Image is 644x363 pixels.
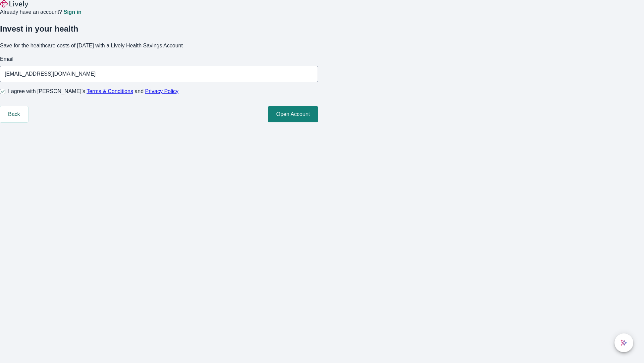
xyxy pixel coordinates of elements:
a: Privacy Policy [145,88,179,94]
button: chat [614,333,633,352]
button: Open Account [268,106,318,122]
span: I agree with [PERSON_NAME]’s and [8,87,178,95]
svg: Lively AI Assistant [621,339,627,346]
a: Terms & Conditions [87,88,133,94]
a: Sign in [63,9,81,15]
